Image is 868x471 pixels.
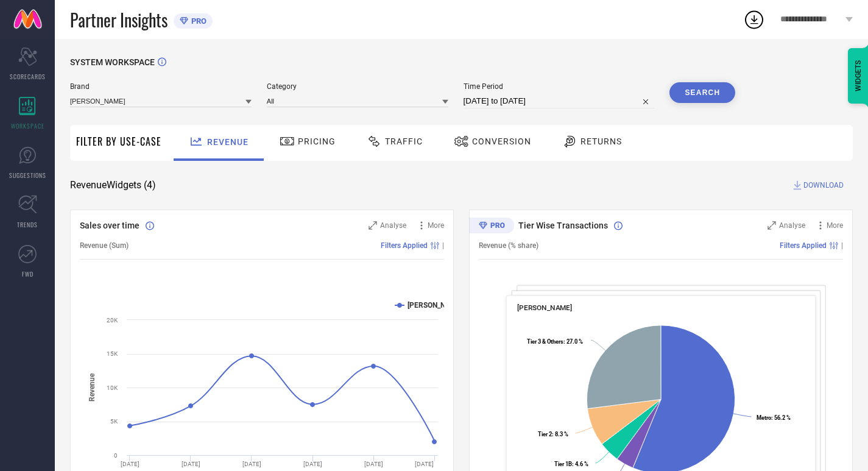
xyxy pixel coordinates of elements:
span: Revenue (% share) [479,241,538,250]
span: Pricing [298,136,336,146]
svg: Zoom [369,221,377,230]
text: [DATE] [182,461,200,467]
tspan: Tier 1B [554,461,572,467]
span: Analyse [380,221,406,230]
tspan: Metro [757,414,771,421]
span: Filters Applied [780,241,827,250]
span: Traffic [385,136,423,146]
button: Search [669,82,735,103]
span: Brand [70,82,252,91]
span: Sales over time [80,221,139,230]
tspan: Revenue [88,373,96,402]
span: | [442,241,444,250]
span: Revenue [207,137,249,147]
text: [PERSON_NAME] [408,301,463,310]
tspan: Tier 3 & Others [527,338,563,345]
span: SYSTEM WORKSPACE [70,57,155,67]
span: WORKSPACE [11,121,44,130]
text: 0 [114,452,118,459]
div: Open download list [743,9,765,30]
text: : 8.3 % [538,431,568,437]
span: Revenue (Sum) [80,241,129,250]
span: PRO [188,16,206,26]
span: Analyse [779,221,805,230]
text: [DATE] [121,461,139,467]
span: SUGGESTIONS [9,171,46,180]
span: Filter By Use-Case [76,134,161,149]
text: [DATE] [415,461,434,467]
span: More [827,221,843,230]
text: : 4.6 % [554,461,588,467]
span: Time Period [464,82,655,91]
text: [DATE] [303,461,322,467]
text: [DATE] [364,461,383,467]
span: | [841,241,843,250]
span: DOWNLOAD [803,179,844,191]
span: TRENDS [17,220,38,229]
span: Filters Applied [381,241,428,250]
span: Category [267,82,448,91]
text: 5K [110,418,118,425]
span: Revenue Widgets ( 4 ) [70,179,156,191]
span: Tier Wise Transactions [518,221,608,230]
div: Premium [469,218,514,236]
text: : 27.0 % [527,338,583,345]
span: FWD [22,269,34,278]
text: : 56.2 % [757,414,791,421]
tspan: Tier 2 [538,431,552,437]
text: 20K [107,317,118,324]
span: Partner Insights [70,7,168,32]
span: Conversion [472,136,531,146]
span: Returns [580,136,622,146]
text: [DATE] [242,461,261,467]
text: 15K [107,350,118,357]
svg: Zoom [767,221,776,230]
span: SCORECARDS [10,72,46,81]
text: 10K [107,384,118,391]
span: More [428,221,444,230]
span: [PERSON_NAME] [517,303,573,312]
input: Select time period [464,94,655,108]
